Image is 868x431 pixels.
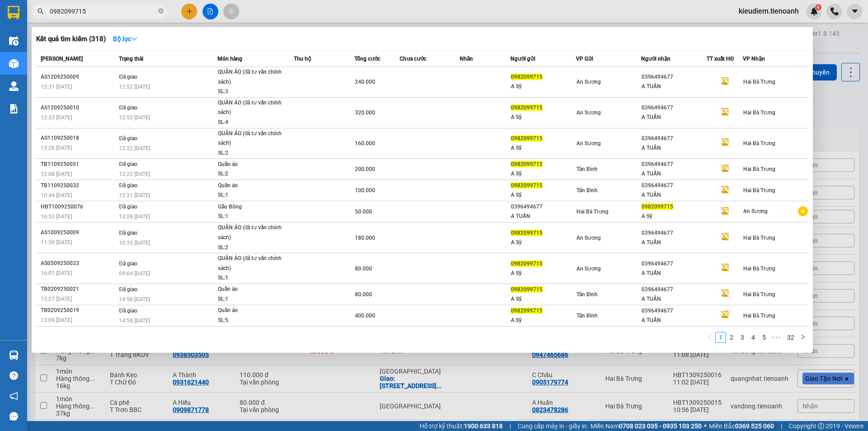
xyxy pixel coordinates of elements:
span: Hai Bà Trưng [576,208,609,215]
li: Previous Page [704,332,715,343]
span: Hai Bà Trưng [743,140,775,147]
span: Chưa cước [400,56,426,62]
span: 0982099715 [511,74,542,80]
span: Đã giao [119,161,137,167]
div: TB0209250021 [41,284,116,294]
span: 16:01 [DATE] [41,270,72,276]
span: An Sương [576,79,601,85]
span: Hai Bà Trưng [743,313,775,319]
div: SL: 2 [218,148,286,158]
span: 13:26 [DATE] [41,145,72,151]
span: Tân Bình [576,187,598,194]
div: HBT1009250076 [41,202,116,212]
div: A TUẤN [642,169,706,179]
span: Tổng cước [354,56,380,62]
span: Đã giao [119,286,137,293]
span: 0982099715 [511,230,542,236]
span: 240.000 [355,79,375,85]
li: 1 [715,332,726,343]
span: close-circle [158,7,164,16]
span: 14:58 [DATE] [119,296,150,303]
div: TB1109250032 [41,181,116,190]
input: Tìm tên, số ĐT hoặc mã đơn [50,6,156,16]
div: AS1209250010 [41,103,116,113]
img: warehouse-icon [9,350,19,360]
span: ••• [769,332,784,343]
div: A Sỹ [511,316,576,325]
div: A TUẤN [642,294,706,304]
span: VP Nhận [743,56,765,62]
span: 0982099715 [511,161,542,167]
div: TB0209250019 [41,306,116,315]
span: search [38,8,44,14]
div: 0396494677 [642,160,706,169]
div: 0396494677 [642,72,706,82]
span: close-circle [158,8,164,14]
div: AS0509250033 [41,259,116,268]
span: 12:52 [DATE] [119,84,150,90]
span: Thu hộ [294,56,311,62]
a: 1 [716,332,726,342]
img: warehouse-icon [9,36,19,46]
span: Tân Bình [576,313,598,319]
span: 13:27 [DATE] [41,296,72,302]
span: 400.000 [355,313,375,319]
li: 5 [759,332,769,343]
span: Món hàng [217,56,242,62]
span: 12:08 [DATE] [41,171,72,177]
div: A Sỹ [642,212,706,221]
img: solution-icon [9,104,19,114]
span: 16:53 [DATE] [41,213,72,220]
div: SL: 1 [218,190,286,200]
li: Next 5 Pages [769,332,784,343]
span: Đã giao [119,74,137,80]
span: 12:22 [DATE] [119,171,150,177]
div: QUẦN ÁO (đã tư vấn chính sách) [218,254,286,273]
div: 0396494677 [642,103,706,113]
span: Đã giao [119,308,137,314]
span: question-circle [9,371,18,380]
div: 0396494677 [642,228,706,238]
div: A Sỹ [511,113,576,122]
div: 0396494677 [642,259,706,269]
span: 50.000 [355,208,372,215]
div: 0396494677 [511,202,576,212]
span: 0982099715 [511,286,542,293]
div: QUẦN ÁO (đã tư vấn chính sách) [218,223,286,242]
div: TB1109250051 [41,160,116,169]
span: 12:21 [DATE] [119,192,150,199]
div: A Sỹ [511,190,576,200]
li: 3 [737,332,748,343]
span: 11:39 [DATE] [41,239,72,246]
div: SL: 2 [218,169,286,179]
div: A TUẤN [642,316,706,325]
span: [PERSON_NAME] [41,56,83,62]
div: Quần áo [218,181,286,191]
a: 4 [748,332,758,342]
span: 0982099715 [642,204,673,210]
span: 160.000 [355,140,375,147]
button: right [797,332,808,343]
div: SL: 1 [218,294,286,304]
div: AS1109250018 [41,133,116,143]
span: Tân Bình [576,166,598,172]
span: Đã giao [119,204,137,210]
span: 180.000 [355,235,375,241]
span: Hai Bà Trưng [743,166,775,172]
div: A TUẤN [642,143,706,153]
a: 5 [759,332,769,342]
div: Quần áo [218,306,286,316]
div: A Sỹ [511,169,576,179]
span: An Sương [743,208,768,214]
span: 100.000 [355,187,375,194]
span: 0982099715 [511,308,542,314]
div: AS1209250009 [41,72,116,82]
div: A Sỹ [511,294,576,304]
span: 12:33 [DATE] [41,114,72,121]
span: Hai Bà Trưng [743,291,775,298]
a: 3 [737,332,747,342]
span: Hai Bà Trưng [743,187,775,194]
button: Bộ lọcdown [106,32,145,46]
span: An Sương [576,265,601,272]
span: Hai Bà Trưng [743,79,775,85]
